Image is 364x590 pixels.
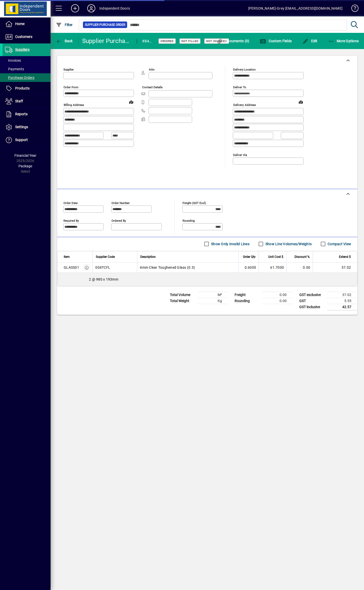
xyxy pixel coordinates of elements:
a: Staff [3,95,51,108]
span: Ordered [161,39,174,43]
a: Home [3,18,51,30]
a: Reports [3,108,51,121]
span: Custom Fields [260,39,292,43]
mat-label: Order date [63,201,78,205]
div: #84857-3 [142,37,152,45]
span: Supplier Purchase Order [85,22,125,27]
span: Purchase Orders [5,76,34,80]
span: More Options [328,39,359,43]
span: Item [64,254,70,260]
mat-label: Required by [63,219,79,222]
span: Documents (0) [217,39,249,43]
label: Show Only Invalid Lines [210,241,249,246]
span: Edit [302,39,317,43]
td: 37.02 [313,263,357,273]
mat-label: Rounding [183,219,195,222]
span: Settings [15,125,28,129]
mat-label: Supplier [63,68,74,71]
mat-label: Order number [111,201,130,205]
td: Total Weight [167,298,198,304]
span: Invoices [5,58,21,62]
span: Supplier Code [96,254,115,260]
td: 0.00 [262,292,293,298]
button: Custom Fields [259,36,293,46]
button: Add [67,4,83,13]
td: 42.57 [327,304,357,310]
td: 0.6000 [238,263,259,273]
mat-label: Deliver via [233,153,247,156]
a: View on map [127,98,135,106]
mat-label: Deliver To [233,85,246,89]
label: Show Line Volumes/Weights [264,241,312,246]
div: 2 @ 980 x 193mm [57,273,357,286]
span: Package [18,164,32,168]
button: Filter [55,20,74,29]
td: 5.55 [327,298,357,304]
a: Knowledge Base [348,1,358,17]
span: Suppliers [15,48,30,52]
button: More Options [327,36,360,46]
div: Supplier Purchase Order [82,37,132,45]
button: Profile [83,4,99,13]
span: Order Qty [243,254,256,260]
td: 0.00 [262,298,293,304]
td: Total Volume [167,292,198,298]
a: Support [3,134,51,146]
mat-label: Delivery Location [233,68,256,71]
span: Support [15,138,28,142]
mat-label: Attn [149,68,154,71]
button: Back [55,36,74,46]
span: Products [15,86,30,90]
span: Customers [15,35,32,39]
span: Filter [56,23,73,27]
td: 61.7000 [259,263,286,273]
td: Freight [232,292,262,298]
a: Customers [3,31,51,43]
span: Not Filled [181,39,198,43]
a: Purchase Orders [3,73,51,82]
a: Payments [3,65,51,73]
span: Unit Cost $ [268,254,283,260]
span: Description [140,254,156,260]
td: 0.00 [286,263,313,273]
td: Kg [198,298,228,304]
mat-label: Order from [63,85,78,89]
button: Edit [301,36,319,46]
div: [PERSON_NAME]-Grey [EMAIL_ADDRESS][DOMAIN_NAME] [248,4,343,12]
a: Products [3,82,51,95]
a: Invoices [3,56,51,65]
a: Settings [3,121,51,133]
td: GST exclusive [297,292,327,298]
span: Payments [5,67,24,71]
span: Home [15,22,25,26]
span: Reports [15,112,28,116]
td: Rounding [232,298,262,304]
span: Back [56,39,73,43]
td: 37.02 [327,292,357,298]
td: M³ [198,292,228,298]
span: 4mm Clear Toughened Glass (0.3) [140,265,195,270]
app-page-header-button: Back [51,36,78,46]
div: GLASS01 [64,265,79,270]
span: Not Invoiced [206,39,227,43]
div: Independent Doors [99,4,130,12]
mat-label: Freight (GST excl) [183,201,206,205]
span: Staff [15,99,23,103]
span: Discount % [294,254,310,260]
td: GST inclusive [297,304,327,310]
button: Documents (0) [215,36,251,46]
a: View on map [297,98,305,106]
label: Compact View [327,241,351,246]
mat-label: Ordered by [111,219,126,222]
span: Financial Year [14,153,36,157]
td: 004TCFL [93,263,137,273]
span: Extend $ [339,254,351,260]
td: GST [297,298,327,304]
